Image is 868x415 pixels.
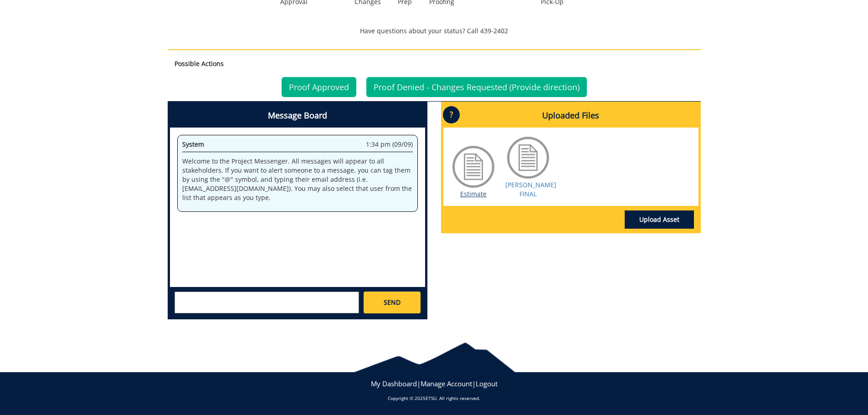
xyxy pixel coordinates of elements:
[476,379,498,388] a: Logout
[182,140,204,149] span: System
[170,104,425,128] h4: Message Board
[168,26,701,36] p: Have questions about your status? Call 439-2402
[460,190,487,198] a: Estimate
[282,77,356,97] a: Proof Approved
[175,292,359,313] textarea: messageToSend
[366,77,587,97] a: Proof Denied - Changes Requested (Provide direction)
[364,292,420,313] a: SEND
[505,180,556,198] a: [PERSON_NAME] FINAL
[182,157,413,202] p: Welcome to the Project Messenger. All messages will appear to all stakeholders. If you want to al...
[625,210,694,229] a: Upload Asset
[443,104,699,128] h4: Uploaded Files
[384,298,401,307] span: SEND
[175,59,224,68] strong: Possible Actions
[421,379,472,388] a: Manage Account
[426,395,437,401] a: ETSU
[371,379,417,388] a: My Dashboard
[366,140,413,149] span: 1:34 pm (09/09)
[443,106,460,123] p: ?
